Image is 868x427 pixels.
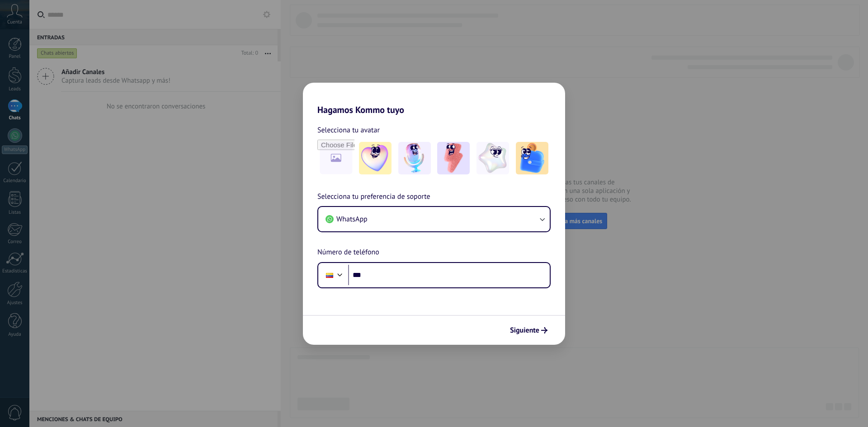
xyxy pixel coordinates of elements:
img: -4.jpeg [476,142,509,174]
div: Colombia: + 57 [321,266,338,285]
button: WhatsApp [318,207,550,231]
img: -3.jpeg [437,142,470,174]
span: Selecciona tu preferencia de soporte [317,191,430,203]
span: Número de teléfono [317,247,379,258]
img: -1.jpeg [359,142,392,174]
span: Siguiente [510,327,539,333]
h2: Hagamos Kommo tuyo [303,83,565,115]
span: WhatsApp [336,215,368,224]
span: Selecciona tu avatar [317,124,380,136]
button: Siguiente [506,323,552,338]
img: -2.jpeg [398,142,431,174]
img: -5.jpeg [516,142,548,174]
